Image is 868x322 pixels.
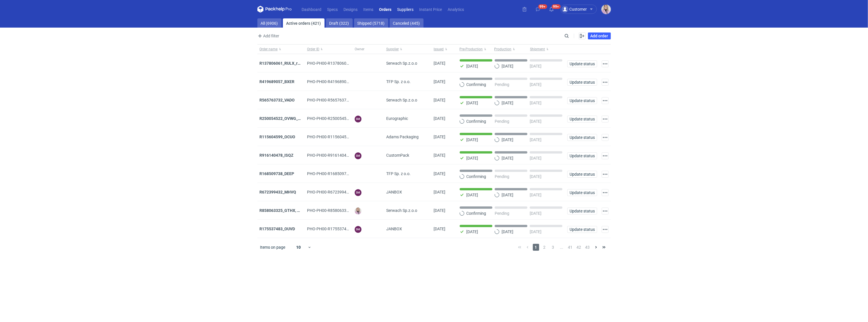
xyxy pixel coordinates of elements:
[260,171,294,176] a: R168509738_DEEP
[495,174,509,179] p: Pending
[307,190,364,194] span: PHO-PH00-R672399432_MHVQ
[260,116,332,121] strong: R250054522_OVWG_YVQE_WZOT_SLIO
[260,208,379,213] a: R858063325_GTHX, NNPL, JAAG, JGXY, QTVD, WZHN, ITNR, EUMI
[502,64,513,68] p: [DATE]
[602,189,609,196] button: Actions
[386,171,411,177] span: TFP Sp. z o.o.
[530,101,541,105] p: [DATE]
[602,134,609,141] button: Actions
[434,190,446,194] span: 27/08/2025
[434,79,446,84] span: 29/08/2025
[386,47,399,51] span: Supplier
[567,226,597,233] button: Update status
[502,229,513,234] p: [DATE]
[307,116,399,121] span: PHO-PH00-R250054522_OVWG_YVQE_WZOT_SLIO
[307,153,361,158] span: PHO-PH00-R916140478_ISQZ
[260,135,296,139] a: R115604599_OCUO
[256,32,280,39] button: Add filter
[417,6,445,13] a: Instant Price
[390,18,424,28] a: Canceled (445)
[467,211,486,216] p: Confirming
[567,189,597,196] button: Update status
[550,244,556,251] span: 3
[307,98,363,102] span: PHO-PH00-R565763732_VADO
[502,193,513,197] p: [DATE]
[467,229,478,234] p: [DATE]
[434,116,446,121] span: 28/08/2025
[434,171,446,176] span: 27/08/2025
[260,79,295,84] a: R419689057_BXER
[601,5,611,14] img: Klaudia Wiśniewska
[533,5,543,14] button: 99+
[460,47,483,51] span: Pre-Production
[307,61,381,66] span: PHO-PH00-R137806061_RULX_REPRINT
[341,6,361,13] a: Designs
[384,128,432,146] div: Adams Packaging
[530,211,541,216] p: [DATE]
[588,32,611,39] a: Add order
[260,190,296,194] a: R672399432_MHVQ
[384,54,432,72] div: Serwach Sp.z.o.o
[530,47,545,51] span: Shipment
[570,154,595,158] span: Update status
[602,226,609,233] button: Actions
[386,226,402,232] span: JANBOX
[570,62,595,66] span: Update status
[307,227,363,231] span: PHO-PH00-R175537483_OUVD
[384,146,432,164] div: CustomPack
[434,61,446,66] span: 29/08/2025
[260,244,286,250] span: Items on page
[602,171,609,178] button: Actions
[386,79,411,85] span: TFP Sp. z o.o.
[260,227,295,231] a: R175537483_OUVD
[326,18,353,28] a: Draft (322)
[560,5,601,14] button: Customer
[307,47,319,51] span: Order ID
[432,45,457,54] button: Issued
[576,244,582,251] span: 42
[386,189,402,195] span: JANBOX
[257,6,292,13] svg: Packhelp Pro
[602,152,609,159] button: Actions
[376,6,395,13] a: Orders
[567,79,597,86] button: Update status
[602,79,609,86] button: Actions
[445,6,467,13] a: Analytics
[260,61,309,66] strong: R137806061_RULX_reprint
[434,98,446,102] span: 29/08/2025
[530,193,541,197] p: [DATE]
[386,208,417,213] span: Serwach Sp.z.o.o
[570,80,595,84] span: Update status
[567,134,597,141] button: Update status
[495,211,509,216] p: Pending
[502,101,513,105] p: [DATE]
[386,60,417,66] span: Serwach Sp.z.o.o
[434,227,446,231] span: 27/08/2025
[260,98,295,102] a: R565763732_VADO
[530,137,541,142] p: [DATE]
[354,18,388,28] a: Shipped (5718)
[467,82,486,87] p: Confirming
[567,171,597,178] button: Update status
[559,244,565,251] span: ...
[386,134,419,140] span: Adams Packaging
[307,135,364,139] span: PHO-PH00-R115604599_OCUO
[457,45,493,54] button: Pre-Production
[434,208,446,213] span: 27/08/2025
[533,244,539,251] span: 1
[355,47,364,51] span: Owner
[530,156,541,160] p: [DATE]
[467,193,478,197] p: [DATE]
[530,119,541,124] p: [DATE]
[567,97,597,104] button: Update status
[384,220,432,238] div: JANBOX
[260,153,294,158] strong: R916140478_ISQZ
[467,119,486,124] p: Confirming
